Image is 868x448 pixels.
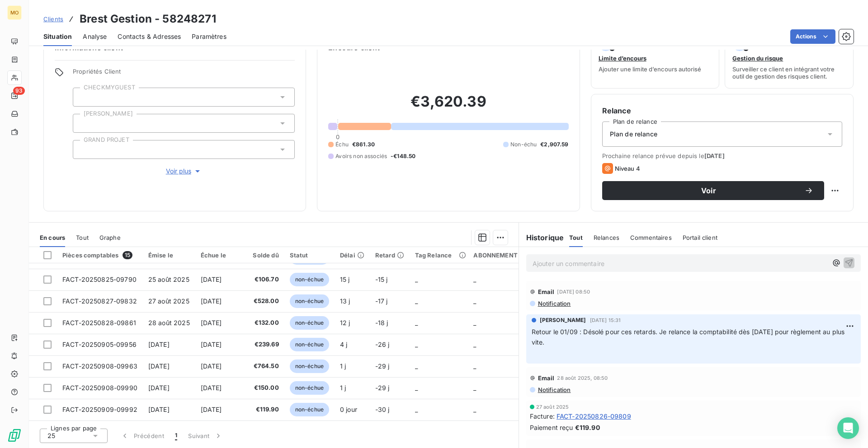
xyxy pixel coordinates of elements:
span: €106.70 [251,275,278,284]
span: -18 j [375,319,388,327]
span: 0 jour [340,406,357,413]
span: -29 j [375,384,390,392]
span: Situation [43,32,72,41]
span: Facture : [530,411,555,421]
div: Statut [290,252,329,259]
span: FACT-20250908-09963 [62,362,137,370]
span: 4 j [340,341,347,348]
span: FACT-20250908-09990 [62,384,137,392]
div: Échue le [201,252,241,259]
span: _ [415,384,418,392]
span: 25 août 2025 [148,275,189,283]
span: _ [473,406,476,413]
span: [DATE] [201,406,222,413]
span: Voir plus [166,167,202,176]
button: Gestion du risqueSurveiller ce client en intégrant votre outil de gestion des risques client. [725,31,854,89]
span: [DATE] 15:31 [590,317,621,323]
span: 1 j [340,384,346,392]
span: _ [473,362,476,370]
span: 25 [47,431,55,440]
span: Clients [43,15,63,23]
span: Plan de relance [610,130,657,139]
h3: Brest Gestion - 58248271 [80,11,216,27]
span: €150.00 [251,383,278,392]
span: 28 août 2025 [148,319,190,327]
span: _ [415,406,418,413]
span: Notification [537,300,571,307]
span: Voir [613,187,804,194]
span: Relances [594,234,619,241]
span: €764.50 [251,362,278,371]
span: FACT-20250909-09992 [62,406,137,413]
span: 13 j [340,297,350,305]
span: €861.30 [352,140,375,149]
input: Ajouter une valeur [80,145,88,154]
button: Voir plus [73,166,295,176]
button: Précédent [115,426,170,445]
button: Limite d’encoursAjouter une limite d’encours autorisé [591,31,720,89]
span: _ [473,275,476,283]
span: Tout [76,234,89,241]
span: 93 [13,87,25,95]
span: FACT-20250825-09790 [62,275,137,283]
span: [DATE] [148,362,170,370]
span: Non-échu [510,140,537,149]
span: 12 j [340,319,350,327]
span: [DATE] 08:50 [557,289,590,294]
span: [DATE] [201,275,222,283]
div: Retard [375,252,404,259]
span: Ajouter une limite d’encours autorisé [599,65,701,73]
span: [DATE] [148,406,170,413]
span: [DATE] [148,341,170,348]
div: Open Intercom Messenger [837,417,859,439]
span: _ [473,341,476,348]
span: non-échue [290,273,329,286]
span: -26 j [375,341,390,348]
span: 27 août 2025 [536,404,569,410]
span: [DATE] [201,319,222,327]
span: €528.00 [251,297,278,306]
span: -€148.50 [391,152,415,160]
span: Niveau 4 [615,165,640,172]
button: 1 [170,426,183,445]
span: 15 [123,251,132,259]
span: 0 [336,133,340,140]
img: Logo LeanPay [7,428,22,443]
div: Pièces comptables [62,251,137,259]
span: 1 j [340,362,346,370]
span: -29 j [375,362,390,370]
span: non-échue [290,381,329,395]
span: Retour le 01/09 : Désolé pour ces retards. Je relance la comptabilité dès [DATE] pour règlement a... [532,328,847,346]
span: -15 j [375,275,388,283]
input: Ajouter une valeur [80,93,88,101]
span: FACT-20250905-09956 [62,341,137,348]
span: Prochaine relance prévue depuis le [602,152,842,159]
span: FACT-20250827-09832 [62,297,137,305]
span: Email [538,374,555,382]
button: Voir [602,181,824,200]
span: _ [415,362,418,370]
span: €239.69 [251,340,278,349]
span: [DATE] [201,297,222,305]
div: Émise le [148,252,190,259]
a: Clients [43,14,63,23]
span: Limite d’encours [599,55,646,62]
span: -17 j [375,297,388,305]
span: Email [538,288,555,295]
span: Analyse [83,32,107,41]
span: 1 [175,431,177,440]
span: Paiement reçu [530,423,573,432]
div: Tag Relance [415,252,463,259]
span: Échu [335,140,349,149]
span: 28 août 2025, 08:50 [557,375,608,381]
span: €119.90 [251,405,278,414]
span: [DATE] [201,341,222,348]
span: [DATE] [704,152,725,159]
span: _ [415,319,418,327]
span: _ [473,384,476,392]
span: €119.90 [575,423,600,432]
span: [PERSON_NAME] [540,316,586,324]
span: 27 août 2025 [148,297,189,305]
span: [DATE] [148,384,170,392]
span: Avoirs non associés [335,152,387,160]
